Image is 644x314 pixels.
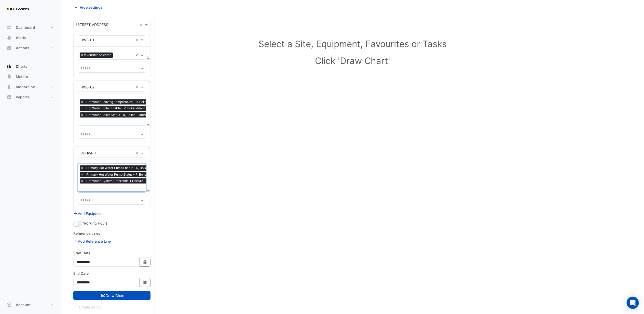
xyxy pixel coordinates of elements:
[135,37,140,43] span: Clear
[4,22,57,33] button: Dashboard
[146,73,149,77] span: Clone Favourites and Tasks from this Equipment to other Equipment
[80,65,90,72] div: Tasks
[80,53,113,58] span: 8 favourites selected
[73,271,89,276] label: End Date
[627,297,639,309] div: Open Intercom Messenger
[7,35,12,40] app-icon: Alerts
[80,197,90,204] div: Tasks
[16,45,29,50] span: Actions
[143,260,147,264] fa-icon: Select Date
[85,55,621,66] h1: Click 'Draw Chart'
[7,95,12,100] app-icon: Reports
[146,56,150,60] span: Choose Function
[16,302,31,307] span: Account
[73,291,150,300] button: Draw Chart
[85,38,621,49] h1: Select a Site, Equipment, Favourites or Tasks
[80,112,84,117] span: ×
[147,33,150,37] button: Close
[85,172,165,177] span: Primary Hot Water Pump Status - R, Boiler-Plantroom
[80,106,84,111] span: ×
[73,231,100,236] label: Reference Lines
[73,238,111,244] button: Add Reference Line
[146,122,150,126] span: Choose Function
[80,165,84,171] span: ×
[4,92,57,102] button: Reports
[73,211,104,216] button: Add Equipment
[135,150,140,156] span: Clear
[4,82,57,92] button: Indoor Env
[140,22,144,27] span: Clear
[16,25,35,30] span: Dashboard
[146,188,150,192] span: Choose Function
[7,25,12,30] app-icon: Dashboard
[7,84,12,89] app-icon: Indoor Env
[16,74,28,79] span: Meters
[147,147,150,150] button: Close
[7,64,12,69] app-icon: Charts
[85,106,154,111] span: Hot Water Boiler Enable - R, Boiler-Plantroom
[147,81,150,84] button: Close
[85,99,166,104] span: Hot Water Leaving Temperature - R, Boiler-Plantroom
[85,112,153,117] span: Hot Water Boiler Status - R, Boiler-Plantroom
[73,3,106,12] button: Hide settings
[16,95,30,100] span: Reports
[4,300,57,310] button: Account
[16,64,28,69] span: Charts
[73,305,102,309] app-escalated-ticket-create-button: Please draw the charts first
[146,205,149,210] span: Clone Favourites and Tasks from this Equipment to other Equipment
[73,250,90,256] label: Start Date
[80,5,103,10] span: Hide settings
[4,72,57,82] button: Meters
[135,53,140,58] span: Clear
[135,84,140,90] span: Clear
[83,221,107,225] span: Working Hours
[4,61,57,72] button: Charts
[80,178,84,184] span: ×
[85,165,166,171] span: Primary Hot Water Pump Enable - R, Boiler-Plantroom
[85,178,176,184] span: Hot Water System Differential Pressure - R, Boiler-Plantroom
[6,4,29,14] img: Company Logo
[4,33,57,43] button: Alerts
[80,172,84,177] span: ×
[16,84,35,89] span: Indoor Env
[143,280,147,285] fa-icon: Select Date
[80,131,90,138] div: Tasks
[7,45,12,50] app-icon: Actions
[16,35,26,40] span: Alerts
[7,74,12,79] app-icon: Meters
[146,139,149,143] span: Clone Favourites and Tasks from this Equipment to other Equipment
[4,43,57,53] button: Actions
[80,99,84,104] span: ×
